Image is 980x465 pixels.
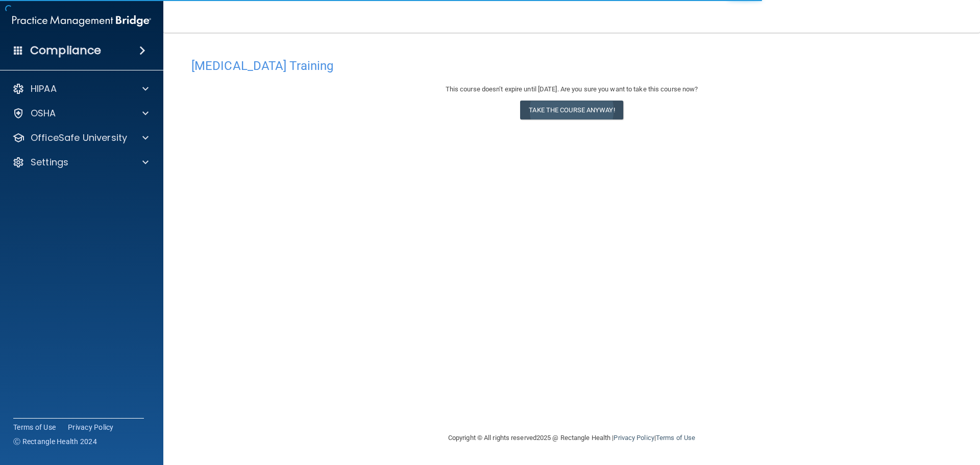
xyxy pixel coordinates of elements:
[12,83,149,95] a: HIPAA
[13,422,56,432] a: Terms of Use
[13,436,97,447] span: Ⓒ Rectangle Health 2024
[68,422,114,432] a: Privacy Policy
[12,11,151,31] img: PMB logo
[12,156,149,168] a: Settings
[12,132,149,144] a: OfficeSafe University
[12,107,149,119] a: OSHA
[31,156,68,168] p: Settings
[31,107,56,119] p: OSHA
[614,434,654,442] a: Privacy Policy
[191,83,952,95] div: This course doesn’t expire until [DATE]. Are you sure you want to take this course now?
[31,83,57,95] p: HIPAA
[31,132,127,144] p: OfficeSafe University
[656,434,695,442] a: Terms of Use
[30,43,101,58] h4: Compliance
[191,59,952,72] h4: [MEDICAL_DATA] Training
[520,101,623,119] button: Take the course anyway!
[385,422,758,454] div: Copyright © All rights reserved 2025 @ Rectangle Health | |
